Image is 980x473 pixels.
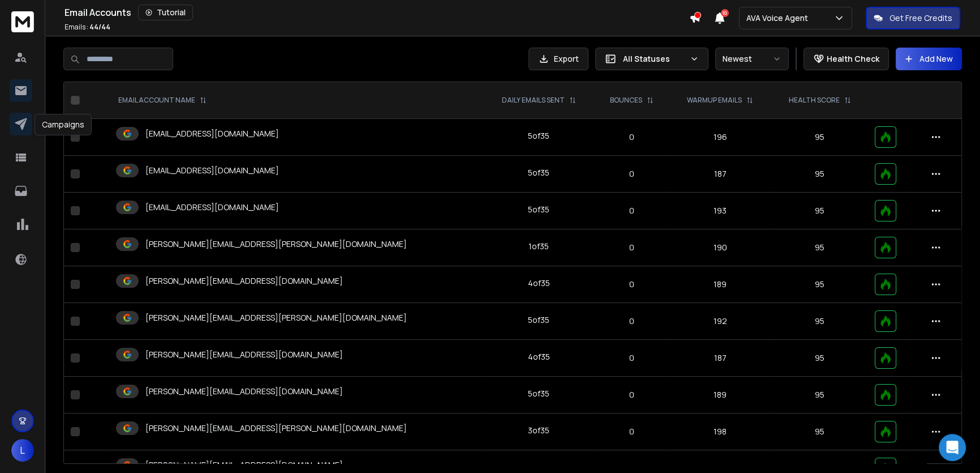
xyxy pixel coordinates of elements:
[771,266,869,303] td: 95
[601,242,663,253] p: 0
[118,96,207,105] div: EMAIL ACCOUNT NAME
[669,266,771,303] td: 189
[601,279,663,290] p: 0
[771,119,869,156] td: 95
[771,414,869,450] td: 95
[601,352,663,364] p: 0
[669,156,771,193] td: 187
[601,389,663,400] p: 0
[610,96,642,105] p: BOUNCES
[669,193,771,229] td: 193
[145,349,343,360] p: [PERSON_NAME][EMAIL_ADDRESS][DOMAIN_NAME]
[528,462,549,473] div: 5 of 35
[669,414,771,450] td: 198
[939,434,966,461] div: Open Intercom Messenger
[669,303,771,340] td: 192
[771,303,869,340] td: 95
[601,426,663,437] p: 0
[528,241,549,252] div: 1 of 35
[721,9,729,17] span: 10
[803,48,889,70] button: Health Check
[145,423,407,434] p: [PERSON_NAME][EMAIL_ADDRESS][PERSON_NAME][DOMAIN_NAME]
[889,12,952,24] p: Get Free Credits
[145,459,343,471] p: [PERSON_NAME][EMAIL_ADDRESS][DOMAIN_NAME]
[601,316,663,327] p: 0
[145,312,407,323] p: [PERSON_NAME][EMAIL_ADDRESS][PERSON_NAME][DOMAIN_NAME]
[145,275,343,287] p: [PERSON_NAME][EMAIL_ADDRESS][DOMAIN_NAME]
[65,5,689,20] div: Email Accounts
[528,167,549,178] div: 5 of 35
[687,96,742,105] p: WARMUP EMAILS
[896,48,962,70] button: Add New
[145,238,407,250] p: [PERSON_NAME][EMAIL_ADDRESS][PERSON_NAME][DOMAIN_NAME]
[746,12,813,24] p: AVA Voice Agent
[771,340,869,377] td: 95
[145,128,279,139] p: [EMAIL_ADDRESS][DOMAIN_NAME]
[89,22,110,32] span: 44 / 44
[528,425,549,436] div: 3 of 35
[528,204,549,215] div: 5 of 35
[601,168,663,180] p: 0
[11,439,34,462] button: L
[601,205,663,216] p: 0
[528,278,550,289] div: 4 of 35
[827,53,879,65] p: Health Check
[528,130,549,142] div: 5 of 35
[669,340,771,377] td: 187
[145,202,279,213] p: [EMAIL_ADDRESS][DOMAIN_NAME]
[771,156,869,193] td: 95
[771,229,869,266] td: 95
[623,53,685,65] p: All Statuses
[528,314,549,326] div: 5 of 35
[669,229,771,266] td: 190
[789,96,840,105] p: HEALTH SCORE
[502,96,565,105] p: DAILY EMAILS SENT
[669,377,771,414] td: 189
[771,377,869,414] td: 95
[145,386,343,397] p: [PERSON_NAME][EMAIL_ADDRESS][DOMAIN_NAME]
[145,165,279,176] p: [EMAIL_ADDRESS][DOMAIN_NAME]
[35,114,92,135] div: Campaigns
[65,23,110,32] p: Emails :
[715,48,789,70] button: Newest
[528,351,550,363] div: 4 of 35
[669,119,771,156] td: 196
[866,7,960,29] button: Get Free Credits
[601,131,663,143] p: 0
[528,388,549,399] div: 5 of 35
[138,5,193,20] button: Tutorial
[528,48,588,70] button: Export
[771,193,869,229] td: 95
